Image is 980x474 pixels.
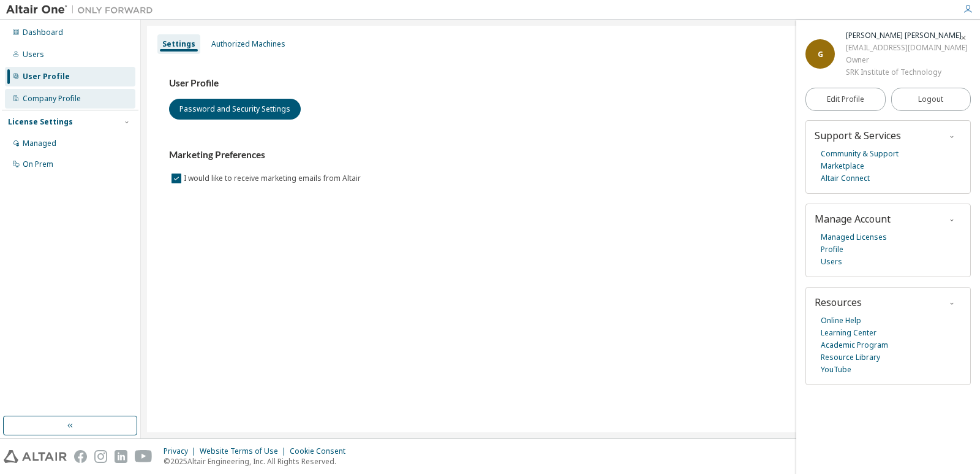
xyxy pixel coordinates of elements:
div: Users [23,50,44,59]
img: Altair One [6,4,159,16]
div: On Prem [23,159,53,169]
span: Logout [918,93,943,105]
div: License Settings [8,117,73,127]
img: altair_logo.svg [4,450,67,463]
a: Academic Program [821,339,888,351]
span: Manage Account [815,212,891,226]
div: [EMAIL_ADDRESS][DOMAIN_NAME] [846,42,968,54]
span: Support & Services [815,129,901,142]
button: Logout [891,88,971,111]
img: facebook.svg [74,450,87,463]
h3: User Profile [169,77,952,90]
div: Website Terms of Use [200,446,290,456]
h3: Marketing Preferences [169,149,952,161]
span: Edit Profile [827,94,864,104]
div: SRK Institute of Technology [846,66,968,78]
div: Owner [846,54,968,66]
div: Authorized Machines [211,39,285,49]
a: YouTube [821,364,851,376]
label: I would like to receive marketing emails from Altair [184,171,363,186]
a: Resource Library [821,351,880,364]
img: linkedin.svg [115,450,127,463]
div: Dashboard [23,28,63,37]
a: Learning Center [821,327,876,339]
div: Settings [162,39,195,49]
div: Company Profile [23,94,81,104]
a: Managed Licenses [821,231,887,243]
a: Profile [821,243,843,256]
div: Privacy [164,446,200,456]
div: User Profile [23,72,70,82]
img: youtube.svg [135,450,153,463]
a: Online Help [821,315,861,327]
a: Community & Support [821,148,899,160]
a: Marketplace [821,160,864,172]
span: G [818,49,823,59]
div: Cookie Consent [290,446,353,456]
a: Altair Connect [821,172,870,185]
div: Gowri Sankar Kommu [846,29,968,42]
a: Edit Profile [805,88,886,111]
img: instagram.svg [94,450,107,463]
p: © 2025 Altair Engineering, Inc. All Rights Reserved. [164,456,353,467]
div: Managed [23,139,56,148]
span: Resources [815,296,862,309]
a: Users [821,256,842,268]
button: Password and Security Settings [169,99,301,120]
